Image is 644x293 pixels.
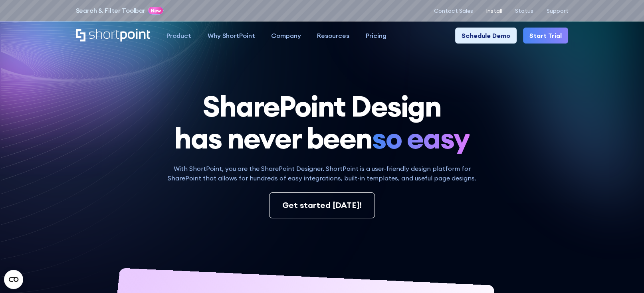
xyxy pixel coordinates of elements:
div: Why ShortPoint [208,31,255,40]
a: Contact Sales [434,8,473,14]
a: Support [546,8,568,14]
div: Product [166,31,191,40]
div: Get started [DATE]! [282,199,362,211]
h1: SharePoint Design has never been [76,90,569,154]
p: With ShortPoint, you are the SharePoint Designer. ShortPoint is a user-friendly design platform f... [159,164,485,183]
a: Get started [DATE]! [269,192,375,218]
a: Schedule Demo [455,28,517,44]
a: Search & Filter Toolbar [76,6,145,15]
span: so easy [372,122,470,154]
div: Company [271,31,301,40]
a: Install [486,8,502,14]
a: Start Trial [523,28,568,44]
a: Why ShortPoint [200,28,263,44]
a: Product [159,28,199,44]
iframe: Chat Widget [604,255,644,293]
a: Pricing [357,28,394,44]
button: Open CMP widget [4,270,23,289]
a: Status [515,8,533,14]
a: Company [263,28,309,44]
a: Home [76,29,151,42]
div: Pricing [366,31,386,40]
div: Resources [317,31,349,40]
a: Resources [309,28,357,44]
